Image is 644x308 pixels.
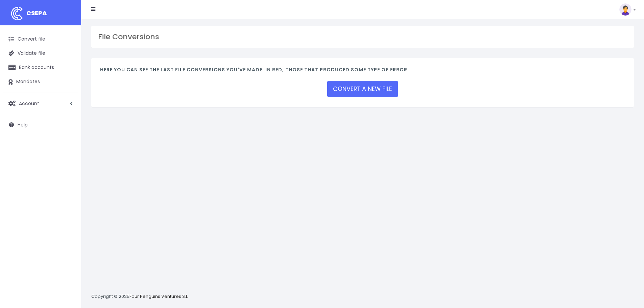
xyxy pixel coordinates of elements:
a: Mandates [3,75,78,89]
h3: File Conversions [98,32,627,41]
a: Four Penguins Ventures S.L. [129,293,189,300]
a: Bank accounts [3,61,78,75]
span: CSEPA [26,9,47,17]
a: CONVERT A NEW FILE [327,81,398,97]
span: Help [18,121,28,128]
img: profile [619,3,631,16]
p: Copyright © 2025 . [91,293,190,300]
img: logo [8,5,25,22]
a: Convert file [3,32,78,46]
a: Validate file [3,46,78,61]
a: Account [3,96,78,111]
h4: Here you can see the last file conversions you've made. In red, those that produced some type of ... [100,67,625,76]
a: Help [3,118,78,132]
span: Account [19,100,39,106]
